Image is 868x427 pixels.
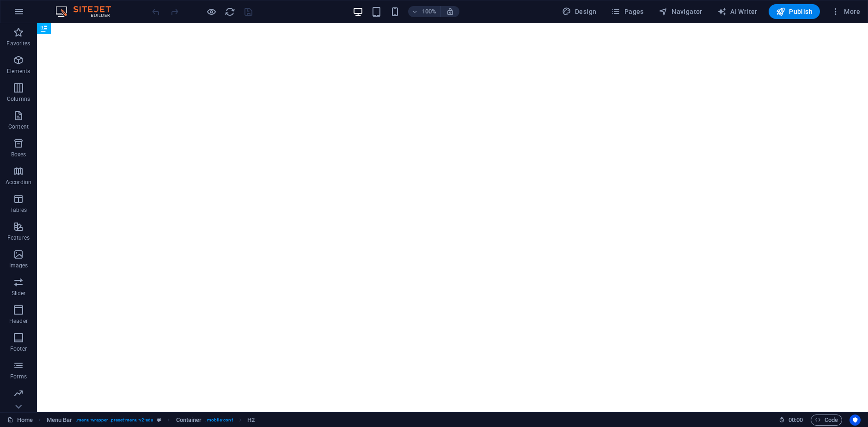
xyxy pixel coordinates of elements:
[827,4,864,19] button: More
[9,262,28,269] p: Images
[607,4,647,19] button: Pages
[562,7,597,16] span: Design
[7,415,33,426] a: Click to cancel selection. Double-click to open Pages
[655,4,706,19] button: Navigator
[7,95,30,103] p: Columns
[9,317,28,325] p: Header
[8,123,29,130] p: Content
[10,345,27,353] p: Footer
[769,4,820,19] button: Publish
[7,68,31,75] p: Elements
[176,415,202,426] span: Click to select. Double-click to edit
[659,7,703,16] span: Navigator
[7,234,30,241] p: Features
[811,415,842,426] button: Code
[6,179,31,186] p: Accordion
[714,4,761,19] button: AI Writer
[446,7,454,16] i: On resize automatically adjust zoom level to fit chosen device.
[11,151,26,158] p: Boxes
[225,6,235,17] i: Reload page
[422,6,437,17] h6: 100%
[795,416,796,423] span: :
[247,415,255,426] span: Click to select. Double-click to edit
[558,4,600,19] div: Design (Ctrl+Alt+Y)
[47,415,255,426] nav: breadcrumb
[815,415,838,426] span: Code
[224,6,235,17] button: reload
[10,373,27,380] p: Forms
[6,40,30,47] p: Favorites
[831,7,860,16] span: More
[76,415,153,426] span: . menu-wrapper .preset-menu-v2-edu
[47,415,73,426] span: Click to select. Double-click to edit
[850,415,861,426] button: Usercentrics
[12,290,26,297] p: Slider
[205,415,232,426] span: . mobile-cont
[408,6,441,17] button: 100%
[206,6,217,17] button: Click here to leave preview mode and continue editing
[779,415,803,426] h6: Session time
[717,7,758,16] span: AI Writer
[6,401,31,408] p: Marketing
[53,6,122,17] img: Editor Logo
[157,417,161,422] i: This element is a customizable preset
[10,206,27,214] p: Tables
[789,415,803,426] span: 00 00
[558,4,600,19] button: Design
[611,7,643,16] span: Pages
[776,7,813,16] span: Publish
